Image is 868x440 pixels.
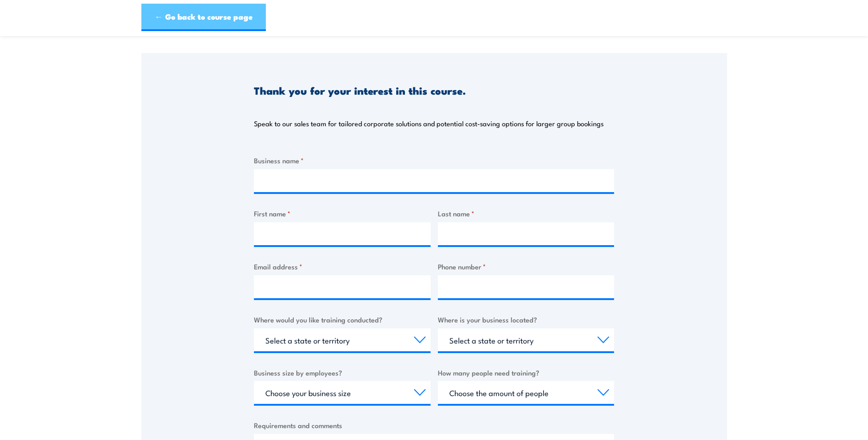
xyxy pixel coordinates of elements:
[254,85,466,96] h3: Thank you for your interest in this course.
[438,208,615,219] label: Last name
[254,367,431,378] label: Business size by employees?
[254,208,431,219] label: First name
[141,4,266,31] a: ← Go back to course page
[254,155,614,166] label: Business name
[254,314,431,325] label: Where would you like training conducted?
[254,420,614,430] label: Requirements and comments
[254,261,431,272] label: Email address
[438,261,615,272] label: Phone number
[438,314,615,325] label: Where is your business located?
[254,119,604,128] p: Speak to our sales team for tailored corporate solutions and potential cost-saving options for la...
[438,367,615,378] label: How many people need training?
